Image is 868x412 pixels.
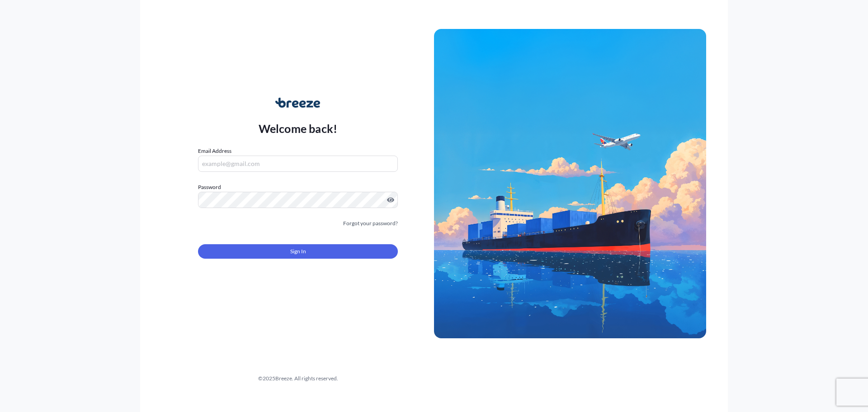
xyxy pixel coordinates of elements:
span: Sign In [290,247,306,256]
input: example@gmail.com [198,156,398,172]
div: © 2025 Breeze. All rights reserved. [162,374,434,383]
a: Forgot your password? [343,219,398,228]
p: Welcome back! [259,121,338,136]
img: Ship illustration [434,29,706,338]
button: Show password [387,196,394,204]
button: Sign In [198,244,398,259]
label: Password [198,183,398,192]
label: Email Address [198,147,231,156]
